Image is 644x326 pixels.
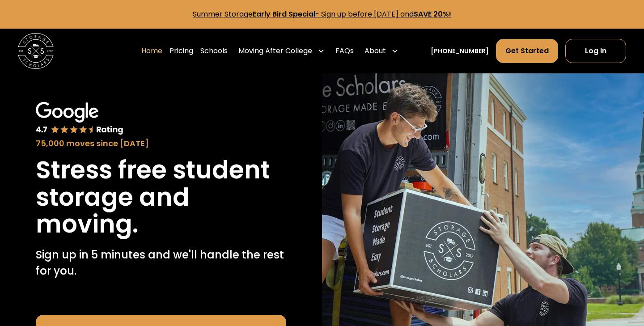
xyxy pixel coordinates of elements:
a: Pricing [169,38,193,64]
div: Moving After College [235,38,328,64]
a: FAQs [335,38,354,64]
h1: Stress free student storage and moving. [36,157,286,238]
p: Sign up in 5 minutes and we'll handle the rest for you. [36,247,286,279]
a: Get Started [496,39,558,63]
div: Moving After College [238,46,312,56]
strong: SAVE 20%! [414,9,451,19]
a: home [18,33,54,69]
img: Storage Scholars main logo [18,33,54,69]
a: Log In [565,39,626,63]
div: 75,000 moves since [DATE] [36,137,286,149]
a: Schools [200,38,228,64]
a: Home [141,38,162,64]
div: About [364,46,386,56]
a: [PHONE_NUMBER] [431,47,489,56]
strong: Early Bird Special [253,9,315,19]
div: About [361,38,402,64]
a: Summer StorageEarly Bird Special- Sign up before [DATE] andSAVE 20%! [193,9,451,19]
img: Google 4.7 star rating [36,102,123,135]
